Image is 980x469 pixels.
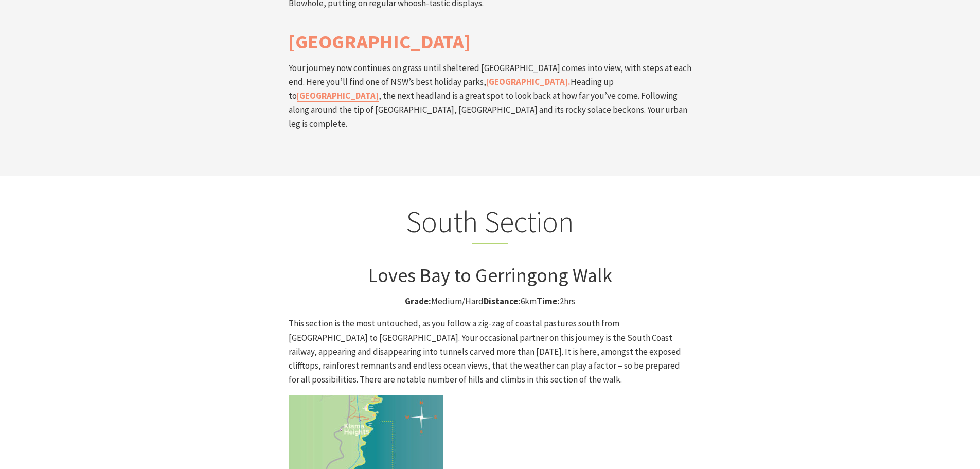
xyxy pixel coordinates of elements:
strong: Grade: [405,296,431,307]
a: [GEOGRAPHIC_DATA]. [486,76,571,88]
a: [GEOGRAPHIC_DATA] [289,29,471,54]
p: This section is the most untouched, as you follow a zig-zag of coastal pastures south from [GEOGR... [289,317,692,387]
h2: South Section [289,204,692,244]
h3: Loves Bay to Gerringong Walk [289,264,692,287]
p: Your journey now continues on grass until sheltered [GEOGRAPHIC_DATA] comes into view, with steps... [289,61,692,131]
a: [GEOGRAPHIC_DATA] [297,90,379,102]
strong: Distance: [484,296,521,307]
strong: Time: [537,296,560,307]
p: Medium/Hard 6km 2hrs [289,294,692,308]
